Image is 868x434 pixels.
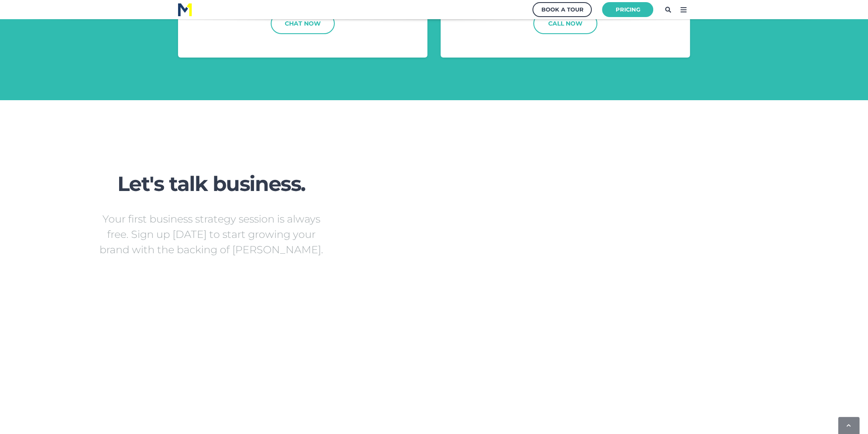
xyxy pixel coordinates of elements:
[96,211,327,258] p: Your first business strategy session is always free. Sign up [DATE] to start growing your brand w...
[532,2,592,17] a: Book a Tour
[96,173,327,195] h2: Let's talk business.
[541,4,583,15] div: Book a Tour
[602,2,653,17] a: Pricing
[271,13,335,34] a: Chat Now
[677,91,868,434] iframe: Chat Widget
[178,3,192,16] img: M1 Logo - Blue Letters - for Light Backgrounds-2
[533,13,597,34] a: Call Now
